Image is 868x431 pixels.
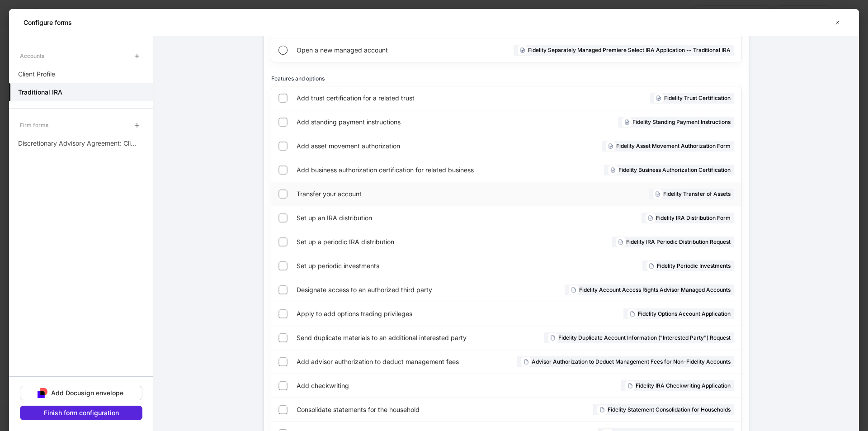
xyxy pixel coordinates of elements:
span: Set up an IRA distribution [297,213,500,223]
span: Add checkwriting [297,381,478,390]
h6: Fidelity Business Authorization Certification [618,166,731,174]
h6: Fidelity Duplicate Account Information ("Interested Party") Request [558,333,731,342]
h6: Fidelity Transfer of Assets [663,189,731,198]
div: Finish form configuration [44,408,119,417]
h5: Configure forms [24,18,72,27]
h6: Fidelity IRA Checkwriting Application [636,381,731,390]
h6: Fidelity Statement Consolidation for Households [608,405,731,414]
span: Set up periodic investments [297,261,504,270]
div: Firm forms [20,117,48,133]
span: Set up a periodic IRA distribution [297,237,496,246]
span: Add standing payment instructions [297,118,502,127]
h6: Fidelity Asset Movement Authorization Form [616,142,731,150]
p: Discretionary Advisory Agreement: Client Wrap Fee [18,139,139,148]
span: Add advisor authorization to deduct management fees [297,357,481,366]
h6: Fidelity Trust Certification [664,94,731,102]
span: Add asset movement authorization [297,142,494,151]
button: Finish form configuration [20,406,142,420]
p: Client Profile [18,70,55,79]
span: Add business authorization certification for related business [297,166,532,175]
h6: Fidelity Standing Payment Instructions [632,118,731,126]
div: Accounts [20,48,44,64]
h6: Fidelity Account Access Rights Advisor Managed Accounts [579,285,731,294]
h6: Advisor Authorization to Deduct Management Fees for Non-Fidelity Accounts [532,357,731,366]
span: Transfer your account [297,189,498,199]
span: Apply to add options trading privileges [297,309,511,318]
button: Add Docusign envelope [20,386,142,400]
h6: Fidelity IRA Distribution Form [656,213,731,222]
a: Traditional IRA [9,83,153,101]
div: Fidelity Separately Managed Premiere Select IRA Application -- Traditional IRA [514,45,734,56]
h6: Fidelity IRA Periodic Distribution Request [626,237,731,246]
div: Add Docusign envelope [51,388,123,398]
span: Designate access to an authorized third party [297,285,491,294]
h6: Features and options [271,74,325,83]
span: Consolidate statements for the household [297,405,499,414]
span: Open a new managed account [297,46,443,55]
a: Client Profile [9,65,153,83]
h5: Traditional IRA [18,88,62,97]
h6: Fidelity Options Account Application [638,309,731,318]
h6: Fidelity Periodic Investments [657,261,731,270]
a: Discretionary Advisory Agreement: Client Wrap Fee [9,134,153,152]
span: Add trust certification for a related trust [297,94,525,103]
span: Send duplicate materials to an additional interested party [297,333,498,342]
